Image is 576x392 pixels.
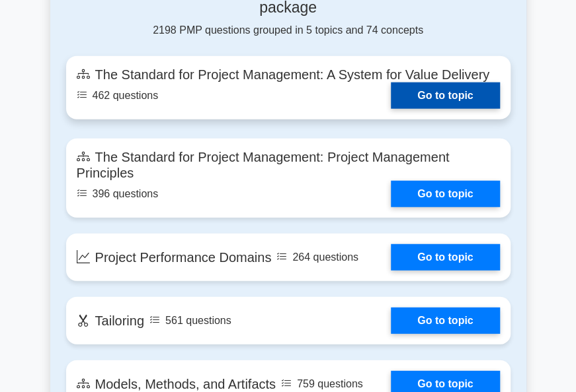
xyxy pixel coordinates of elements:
a: Go to topic [391,181,499,207]
a: Go to topic [391,308,499,334]
a: Go to topic [391,82,499,109]
a: Go to topic [391,244,499,271]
